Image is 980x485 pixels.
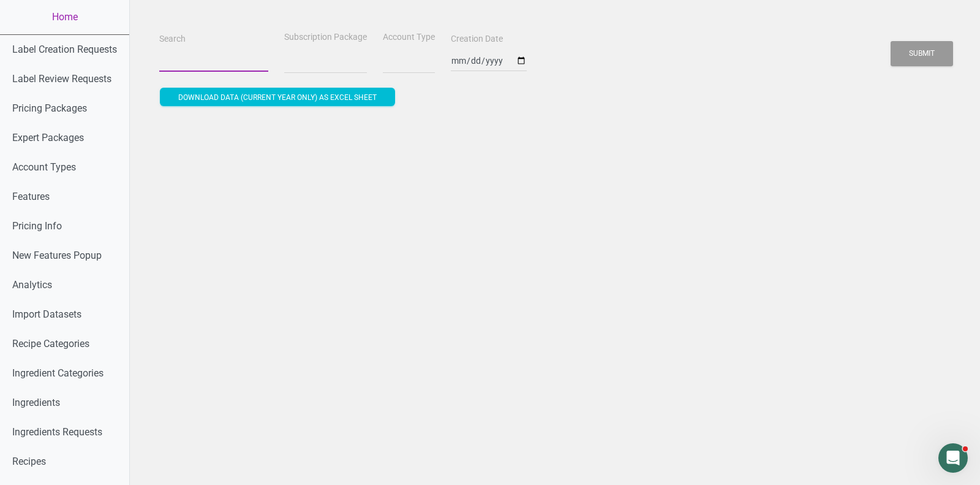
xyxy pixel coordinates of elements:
iframe: Intercom live chat [938,443,968,473]
label: Subscription Package [284,31,367,44]
label: Creation Date [451,33,503,45]
label: Account Type [383,31,435,44]
button: Download data (current year only) as excel sheet [160,88,395,106]
button: Submit [891,41,953,66]
span: Download data (current year only) as excel sheet [178,93,377,102]
label: Search [159,33,186,45]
